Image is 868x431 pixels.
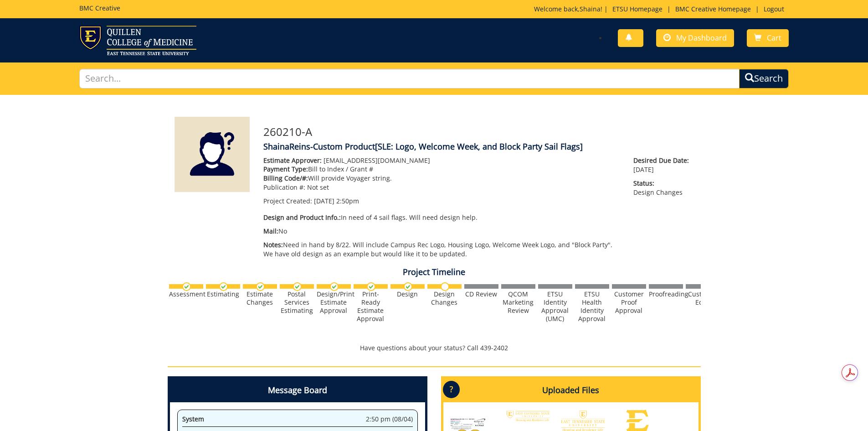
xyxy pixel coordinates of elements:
[633,179,693,197] p: Design Changes
[256,282,265,291] img: checkmark
[263,240,283,249] span: Notes:
[330,282,339,291] img: checkmark
[354,290,388,323] div: Print-Ready Estimate Approval
[280,290,314,315] div: Postal Services Estimating
[390,290,425,298] div: Design
[263,165,620,174] p: Bill to Index / Grant #
[759,5,789,13] a: Logout
[206,290,240,298] div: Estimating
[443,379,699,402] h4: Uploaded Files
[671,5,755,13] a: BMC Creative Homepage
[747,29,789,47] a: Cart
[293,282,302,291] img: checkmark
[263,213,620,222] p: In need of 4 sail flags. Will need design help.
[366,415,413,424] span: 2:50 pm (08/04)
[317,290,351,315] div: Design/Print Estimate Approval
[612,290,646,315] div: Customer Proof Approval
[538,290,572,323] div: ETSU Identity Approval (UMC)
[263,213,341,222] span: Design and Product Info.:
[263,227,620,236] p: No
[307,183,329,192] span: Not set
[219,282,228,291] img: checkmark
[441,282,449,291] img: no
[79,5,120,11] h5: BMC Creative
[243,290,277,306] div: Estimate Changes
[263,174,308,182] span: Billing Code/#:
[427,290,462,306] div: Design Changes
[263,156,620,165] p: [EMAIL_ADDRESS][DOMAIN_NAME]
[676,33,727,43] span: My Dashboard
[464,290,498,298] div: CD Review
[633,179,693,188] span: Status:
[404,282,412,291] img: checkmark
[263,174,620,183] p: Will provide Voyager string.
[767,33,781,43] span: Cart
[608,5,667,13] a: ETSU Homepage
[633,156,693,174] p: [DATE]
[79,69,740,88] input: Search...
[656,29,734,47] a: My Dashboard
[367,282,375,291] img: checkmark
[633,156,693,165] span: Desired Due Date:
[686,290,720,306] div: Customer Edits
[263,183,305,192] span: Publication #:
[501,290,535,315] div: QCOM Marketing Review
[168,268,701,277] h4: Project Timeline
[739,69,789,88] button: Search
[314,197,359,205] span: [DATE] 2:50pm
[182,282,191,291] img: checkmark
[263,126,694,138] h3: 260210-A
[534,5,789,14] p: Welcome back, ! | | |
[263,142,694,151] h4: ShainaReins-Custom Product
[263,227,278,235] span: Mail:
[79,26,196,55] img: ETSU logo
[443,381,460,398] p: ?
[263,156,322,165] span: Estimate Approver:
[175,117,250,192] img: Product featured image
[170,379,425,402] h4: Message Board
[169,290,203,298] div: Assessment
[263,165,308,173] span: Payment Type:
[263,240,620,259] p: Need in hand by 8/22. Will include Campus Rec Logo, Housing Logo, Welcome Week Logo, and "Block P...
[575,290,609,323] div: ETSU Health Identity Approval
[375,141,583,152] span: [SLE: Logo, Welcome Week, and Block Party Sail Flags]
[168,343,701,353] p: Have questions about your status? Call 439-2402
[182,415,204,423] span: System
[649,290,683,298] div: Proofreading
[263,197,312,205] span: Project Created:
[580,5,601,13] a: Shaina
